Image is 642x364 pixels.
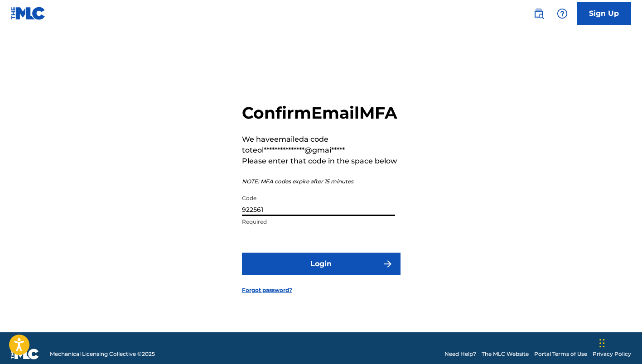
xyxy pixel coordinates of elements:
[534,350,587,358] a: Portal Terms of Use
[50,350,155,358] span: Mechanical Licensing Collective © 2025
[553,5,571,23] div: Help
[11,7,46,20] img: MLC Logo
[242,218,395,226] p: Required
[242,156,401,167] p: Please enter that code in the space below
[593,350,631,358] a: Privacy Policy
[242,177,401,186] p: NOTE: MFA codes expire after 15 minutes
[482,350,529,358] a: The MLC Website
[242,253,401,275] button: Login
[530,5,548,23] a: Public Search
[444,350,476,358] a: Need Help?
[599,330,605,357] div: Drag
[597,321,642,364] iframe: Chat Widget
[533,8,544,19] img: search
[242,103,401,123] h2: Confirm Email MFA
[11,349,39,359] img: logo
[242,286,292,294] a: Forgot password?
[577,2,631,25] a: Sign Up
[382,259,393,269] img: f7272a7cc735f4ea7f67.svg
[557,8,568,19] img: help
